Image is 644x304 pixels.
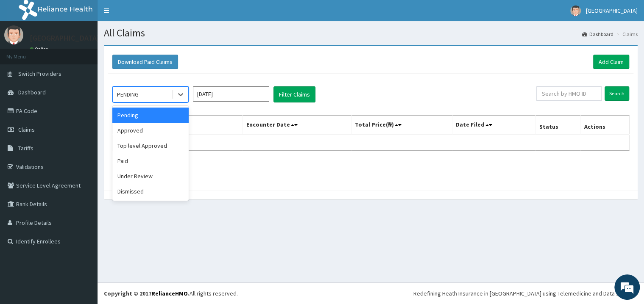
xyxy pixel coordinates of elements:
[117,90,139,99] div: PENDING
[18,144,33,152] span: Tariffs
[605,86,629,101] input: Search
[112,169,189,184] div: Under Review
[536,86,602,101] input: Search by HMO ID
[413,289,638,298] div: Redefining Heath Insurance in [GEOGRAPHIC_DATA] using Telemedicine and Data Science!
[30,34,100,42] p: [GEOGRAPHIC_DATA]
[112,138,189,153] div: Top level Approved
[98,282,644,304] footer: All rights reserved.
[582,30,613,38] a: Dashboard
[243,116,351,135] th: Encounter Date
[535,116,580,135] th: Status
[112,184,189,199] div: Dismissed
[193,86,269,102] input: Select Month and Year
[112,108,189,123] div: Pending
[570,6,581,16] img: User Image
[586,7,638,14] span: [GEOGRAPHIC_DATA]
[18,88,46,96] span: Dashboard
[18,126,35,133] span: Claims
[104,28,638,39] h1: All Claims
[151,290,188,297] a: RelianceHMO
[452,116,535,135] th: Date Filed
[580,116,629,135] th: Actions
[593,55,629,69] a: Add Claim
[30,46,50,52] a: Online
[351,116,452,135] th: Total Price(₦)
[18,70,61,77] span: Switch Providers
[112,123,189,138] div: Approved
[273,86,315,102] button: Filter Claims
[614,30,638,38] li: Claims
[112,55,178,69] button: Download Paid Claims
[104,290,190,297] strong: Copyright © 2017 .
[4,25,23,44] img: User Image
[112,153,189,169] div: Paid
